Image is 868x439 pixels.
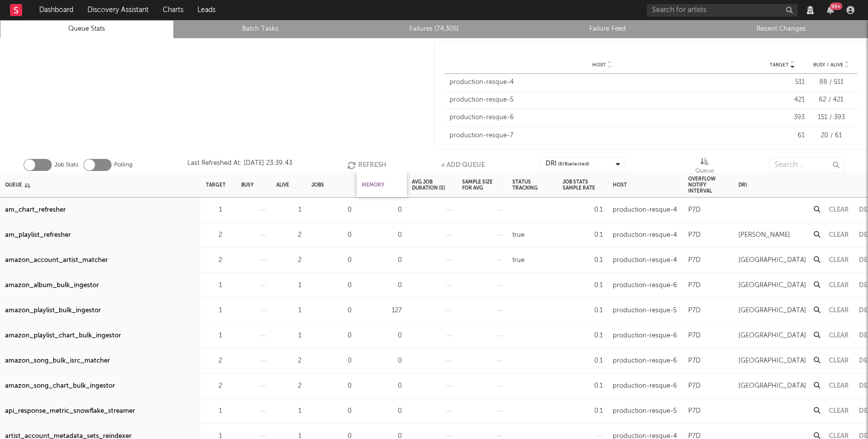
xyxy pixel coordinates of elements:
div: 2 [276,380,301,392]
div: [GEOGRAPHIC_DATA] [738,355,806,367]
div: P7D [688,305,701,317]
div: P7D [688,330,701,342]
button: Clear [829,358,849,364]
div: production-resque-4 [613,254,677,267]
div: Memory [362,174,384,196]
a: amazon_playlist_bulk_ingestor [5,305,101,317]
div: 1 [206,280,222,292]
div: [GEOGRAPHIC_DATA] [738,330,806,342]
div: 0 [362,380,402,392]
div: 393 [759,113,805,123]
div: 1 [206,305,222,317]
div: 1 [206,204,222,216]
div: 62 / 421 [810,95,852,105]
div: 0 [362,204,402,216]
div: 0 [311,380,352,392]
div: 421 [759,95,805,105]
div: Last Refreshed At: [DATE] 23:39:43 [187,157,292,172]
div: production-resque-7 [450,131,754,141]
div: 511 [759,77,805,87]
button: Clear [829,282,849,289]
a: Failure Feed [526,23,689,35]
button: Clear [829,332,849,339]
div: Jobs [311,174,324,196]
div: [GEOGRAPHIC_DATA] [738,380,806,392]
span: Host [592,62,606,68]
div: Avg Job Duration (s) [412,174,452,196]
div: P7D [688,380,701,392]
div: 0.1 [563,355,603,367]
div: [PERSON_NAME] [738,229,790,241]
div: 0 [362,254,402,267]
a: amazon_song_chart_bulk_ingestor [5,380,115,392]
div: 2 [276,254,301,267]
a: amazon_album_bulk_ingestor [5,280,99,292]
div: 1 [276,405,301,417]
div: 2 [206,254,222,267]
button: Clear [829,307,849,314]
div: 1 [206,405,222,417]
button: Clear [829,232,849,238]
div: 0 [311,254,352,267]
div: 99 + [830,3,842,10]
div: production-resque-4 [613,229,677,241]
div: production-resque-5 [450,95,754,105]
div: [GEOGRAPHIC_DATA] [738,305,806,317]
div: production-resque-4 [613,204,677,216]
a: Recent Changes [700,23,862,35]
a: api_response_metric_snowflake_streamer [5,405,135,417]
div: 61 [759,131,805,141]
a: Queue Stats [6,23,168,35]
div: production-resque-5 [613,305,677,317]
div: P7D [688,280,701,292]
div: production-resque-6 [613,355,677,367]
div: 0 [362,330,402,342]
div: 0 [311,204,352,216]
div: Alive [276,174,289,196]
input: Search for artists [647,4,798,17]
div: 1 [276,305,301,317]
div: true [512,254,524,267]
div: 2 [276,229,301,241]
div: 0 [311,280,352,292]
div: Queue [695,157,714,177]
button: Clear [829,383,849,389]
a: amazon_song_bulk_isrc_matcher [5,355,110,367]
div: Job Stats Sample Rate [563,174,603,196]
div: Target [206,174,226,196]
div: 0 [311,405,352,417]
a: Failures (74,305) [353,23,515,35]
div: 0.1 [563,229,603,241]
div: amazon_account_artist_matcher [5,254,108,267]
div: 0.1 [563,330,603,342]
div: 88 / 511 [810,77,852,87]
div: Overflow Notify Interval [688,174,728,196]
div: P7D [688,355,701,367]
label: Polling [114,159,133,171]
div: 0.1 [563,254,603,267]
div: 20 / 61 [810,131,852,141]
div: 1 [276,280,301,292]
div: Queue [695,165,714,177]
a: amazon_playlist_chart_bulk_ingestor [5,330,121,342]
div: [GEOGRAPHIC_DATA] [738,280,806,292]
div: 0 [311,330,352,342]
div: 0 [311,229,352,241]
div: 0.1 [563,280,603,292]
div: 0 [362,229,402,241]
div: Queue [5,174,30,196]
div: Status Tracking [512,174,553,196]
div: 0.1 [563,380,603,392]
span: Busy / Alive [813,62,843,68]
div: 2 [206,380,222,392]
div: production-resque-6 [450,113,754,123]
div: production-resque-6 [613,380,677,392]
div: 0 [311,355,352,367]
div: P7D [688,229,701,241]
button: Clear [829,207,849,213]
button: Clear [829,408,849,414]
